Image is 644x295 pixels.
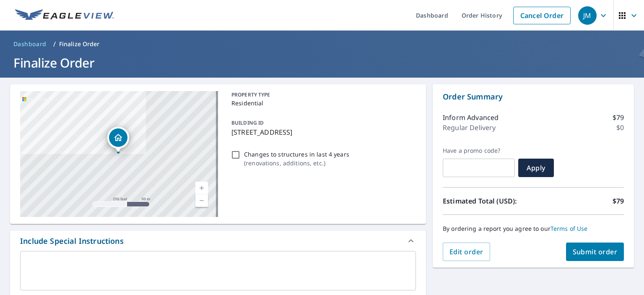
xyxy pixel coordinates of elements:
[443,243,490,261] button: Edit order
[443,91,624,102] p: Order Summary
[10,37,634,51] nav: breadcrumb
[231,91,413,99] p: PROPERTY TYPE
[244,150,349,159] p: Changes to structures in last 4 years
[551,225,588,232] a: Terms of Use
[443,112,499,123] p: Inform Advanced
[449,247,483,256] span: Edit order
[195,182,208,194] a: Current Level 17, Zoom In
[195,194,208,207] a: Current Level 17, Zoom Out
[231,127,413,137] p: [STREET_ADDRESS]
[10,231,426,251] div: Include Special Instructions
[231,99,413,107] p: Residential
[107,127,129,153] div: Dropped pin, building 1, Residential property, 748 Augusta Dr Moraga, CA 94556
[443,225,624,232] p: By ordering a report you agree to our
[616,123,624,133] p: $0
[443,196,533,206] p: Estimated Total (USD):
[53,39,56,49] li: /
[443,147,515,154] label: Have a promo code?
[15,9,114,22] img: EV Logo
[59,40,100,48] p: Finalize Order
[613,112,624,123] p: $79
[518,159,554,177] button: Apply
[10,37,50,51] a: Dashboard
[566,243,624,261] button: Submit order
[578,6,597,25] div: JM
[573,247,618,256] span: Submit order
[525,163,547,172] span: Apply
[10,54,634,71] h1: Finalize Order
[513,7,571,24] a: Cancel Order
[20,235,124,247] div: Include Special Instructions
[244,159,349,167] p: ( renovations, additions, etc. )
[443,123,496,133] p: Regular Delivery
[231,119,264,126] p: BUILDING ID
[613,196,624,206] p: $79
[13,40,47,48] span: Dashboard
